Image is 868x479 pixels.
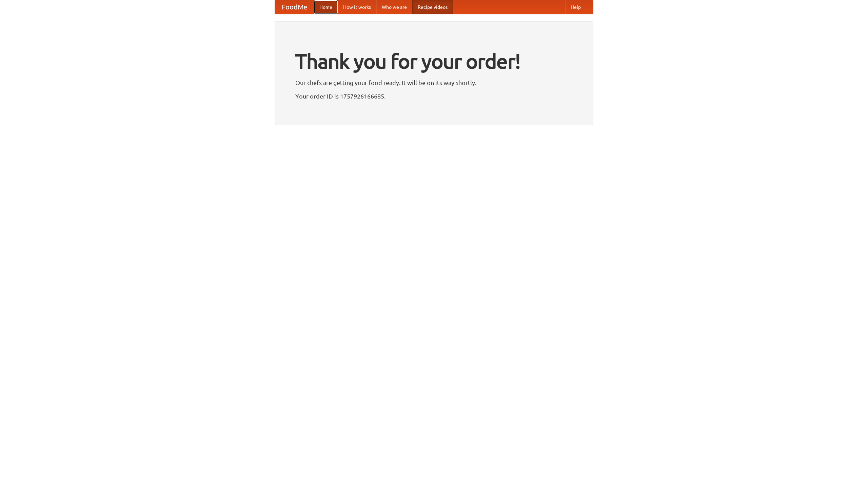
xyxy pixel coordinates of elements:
a: Help [565,0,586,14]
a: Who we are [376,0,412,14]
a: Recipe videos [412,0,453,14]
a: Home [314,0,338,14]
a: How it works [338,0,376,14]
p: Your order ID is 1757926166685. [295,91,573,101]
h1: Thank you for your order! [295,45,573,78]
p: Our chefs are getting your food ready. It will be on its way shortly. [295,78,573,88]
a: FoodMe [275,0,314,14]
